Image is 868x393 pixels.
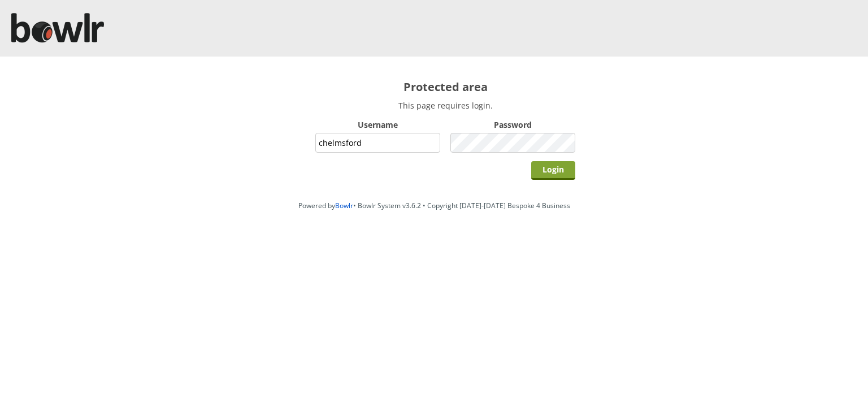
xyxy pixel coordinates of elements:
[335,201,353,210] a: Bowlr
[315,79,575,94] h2: Protected area
[450,119,575,130] label: Password
[315,100,575,111] p: This page requires login.
[315,119,440,130] label: Username
[531,161,575,180] input: Login
[298,201,570,210] span: Powered by • Bowlr System v3.6.2 • Copyright [DATE]-[DATE] Bespoke 4 Business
